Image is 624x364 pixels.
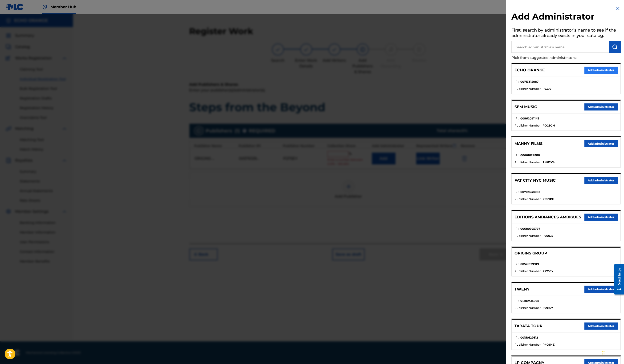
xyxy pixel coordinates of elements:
span: Member Hub [50,4,76,10]
button: Add administrator [584,323,618,330]
span: IPI : [514,153,519,157]
span: IPI : [514,335,519,340]
span: IPI : [514,190,519,194]
strong: 00713315087 [520,80,538,84]
span: IPI : [514,299,519,303]
strong: 00680975797 [520,227,540,231]
strong: P097PB [542,197,554,201]
p: ORIGINS GROUP [514,250,547,256]
button: Add administrator [584,103,618,110]
strong: PM82V4 [542,160,555,164]
span: IPI : [514,80,519,84]
span: Publisher Number : [514,87,541,91]
span: Publisher Number : [514,306,541,310]
span: Publisher Number : [514,197,541,201]
p: TWENY [514,286,530,292]
p: SEM MUSIC [514,104,537,110]
button: Add administrator [584,214,618,221]
strong: 01209415868 [520,299,539,303]
img: Search Works [612,44,618,50]
h5: First, search by administrator’s name to see if the administrator already exists in your catalog. [511,26,621,41]
p: Pick from suggested administrators: [511,53,594,63]
span: Publisher Number : [514,343,541,347]
strong: P200J5 [542,234,553,238]
strong: PD23GM [542,123,555,128]
p: EDITIONS AMBIANCES AMBIGUES [514,214,581,220]
span: IPI : [514,227,519,231]
p: MANNY FILMS [514,141,542,147]
button: Add administrator [584,140,618,147]
img: Top Rightsholder [42,4,48,10]
div: Widget de chat [600,341,624,364]
h2: Add Administrator [511,11,621,23]
strong: 00150127612 [520,335,538,340]
p: ECHO ORANGE [514,67,545,73]
div: Glisser [602,346,605,360]
span: IPI : [514,262,519,266]
span: Publisher Number : [514,234,541,238]
span: Publisher Number : [514,123,541,128]
button: Add administrator [584,286,618,293]
strong: P291S7 [542,306,553,310]
strong: P275EY [542,269,553,273]
strong: 00862091143 [520,116,539,121]
span: IPI : [514,116,519,121]
iframe: Chat Widget [600,341,624,364]
span: Publisher Number : [514,269,541,273]
img: MLC Logo [6,4,24,10]
button: Add administrator [584,67,618,74]
strong: 00576129919 [520,262,539,266]
p: FAT CITY NYC MUSIC [514,178,556,183]
strong: P409NZ [542,343,555,347]
iframe: Resource Center [611,260,624,299]
span: Publisher Number : [514,160,541,164]
p: TABATA TOUR [514,323,542,329]
strong: 00661024380 [520,153,540,157]
strong: 00703638062 [520,190,540,194]
input: Search administrator’s name [511,41,609,53]
button: Add administrator [584,177,618,184]
strong: P7379I [542,87,552,91]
